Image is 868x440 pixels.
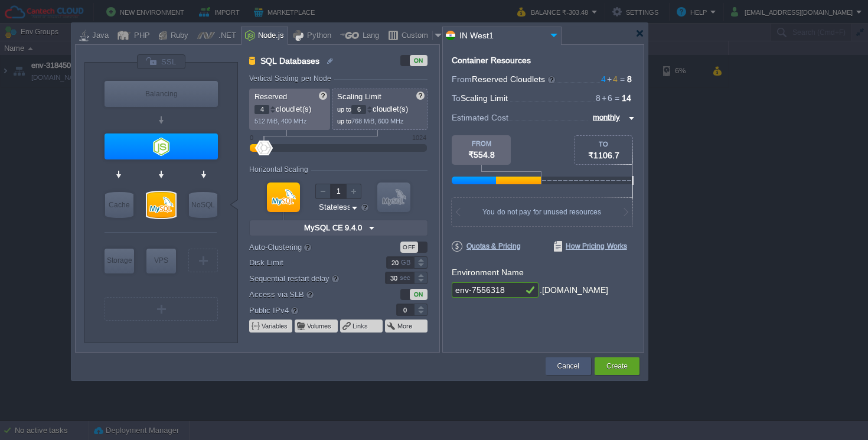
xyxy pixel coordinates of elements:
[401,257,413,268] div: GB
[452,140,511,147] div: FROM
[105,81,218,107] div: Load Balancer
[105,249,134,272] div: Storage
[398,27,432,45] div: Custom
[606,74,613,84] span: +
[249,256,369,269] label: Disk Limit
[105,249,134,273] div: Storage Containers
[215,27,236,45] div: .NET
[337,106,351,113] span: up to
[250,134,253,141] div: 0
[254,118,307,125] span: 512 MiB, 400 MHz
[452,93,461,103] span: To
[249,74,334,83] div: Vertical Scaling per Node
[254,92,287,101] span: Reserved
[622,93,631,103] span: 14
[627,74,632,84] span: 8
[412,134,426,141] div: 1024
[575,141,632,148] div: TO
[452,111,508,124] span: Estimated Cost
[249,304,369,317] label: Public IPv4
[472,74,556,84] span: Reserved Cloudlets
[410,55,428,66] div: ON
[400,272,413,283] div: sec
[618,74,627,84] span: =
[337,102,423,114] p: cloudlet(s)
[452,268,524,277] label: Environment Name
[146,249,176,273] div: Elastic VPS
[105,192,133,218] div: Cache
[452,241,521,252] span: Quotas & Pricing
[105,81,218,107] div: Balancing
[452,74,472,84] span: From
[307,321,332,331] button: Volumes
[337,118,351,125] span: up to
[130,27,150,45] div: PHP
[359,27,379,45] div: Lang
[612,93,622,103] span: =
[262,321,289,331] button: Variables
[540,282,608,298] div: .[DOMAIN_NAME]
[468,150,495,159] span: ₹554.8
[146,249,176,272] div: VPS
[189,192,217,218] div: NoSQL
[105,133,218,159] div: Application Servers
[397,321,413,331] button: More
[596,93,601,103] span: 8
[588,151,619,160] span: ₹1106.7
[461,93,508,103] span: Scaling Limit
[105,297,218,321] div: Create New Layer
[254,102,326,114] p: cloudlet(s)
[249,240,369,253] label: Auto-Clustering
[249,272,369,285] label: Sequential restart delay
[147,192,175,218] div: SQL Databases
[337,92,381,101] span: Scaling Limit
[410,289,428,300] div: ON
[254,27,284,45] div: Node.js
[601,93,608,103] span: +
[606,74,618,84] span: 4
[304,27,331,45] div: Python
[601,74,606,84] span: 4
[167,27,188,45] div: Ruby
[400,242,418,253] div: OFF
[249,288,369,301] label: Access via SLB
[89,27,109,45] div: Java
[606,360,628,372] button: Create
[557,360,579,372] button: Cancel
[554,241,627,252] span: How Pricing Works
[249,165,311,174] div: Horizontal Scaling
[189,192,217,218] div: NoSQL Databases
[353,321,369,331] button: Links
[188,249,218,272] div: Create New Layer
[601,93,612,103] span: 6
[351,118,404,125] span: 768 MiB, 600 MHz
[452,56,531,65] div: Container Resources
